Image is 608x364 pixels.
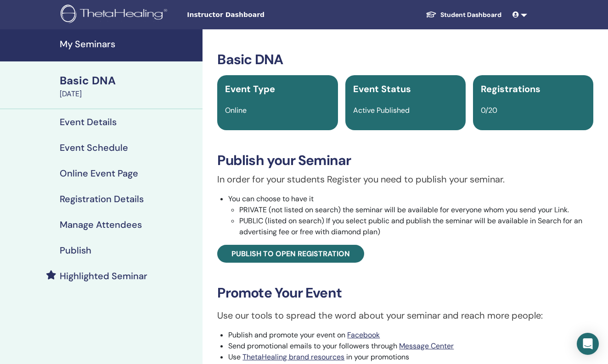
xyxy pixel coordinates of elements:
li: Use in your promotions [228,352,593,363]
span: 0/20 [481,105,497,115]
span: Online [225,105,247,115]
li: PUBLIC (listed on search) If you select public and publish the seminar will be available in Searc... [239,215,593,237]
div: Open Intercom Messenger [577,333,599,355]
a: Facebook [347,330,380,340]
a: Message Center [399,341,454,351]
h3: Publish your Seminar [217,152,593,169]
h3: Promote Your Event [217,285,593,301]
h4: Event Details [60,116,117,127]
a: Student Dashboard [418,6,509,23]
h4: Registration Details [60,193,144,204]
li: You can choose to have it [228,193,593,237]
div: Basic DNA [60,73,197,88]
span: Instructor Dashboard [187,10,325,20]
h4: My Seminars [60,39,197,50]
img: logo.png [61,5,170,25]
h4: Publish [60,245,91,256]
li: Publish and promote your event on [228,330,593,341]
a: Basic DNA[DATE] [54,73,203,99]
p: Use our tools to spread the word about your seminar and reach more people: [217,309,593,322]
span: Active Published [353,105,410,115]
span: Event Status [353,83,411,95]
span: Registrations [481,83,540,95]
h3: Basic DNA [217,51,593,68]
h4: Event Schedule [60,142,128,153]
span: Event Type [225,83,275,95]
h4: Manage Attendees [60,219,142,230]
span: Publish to open registration [231,249,350,259]
a: ThetaHealing brand resources [242,352,344,362]
h4: Highlighted Seminar [60,270,147,281]
h4: Online Event Page [60,168,138,179]
img: graduation-cap-white.svg [426,11,437,18]
p: In order for your students Register you need to publish your seminar. [217,172,593,186]
a: Publish to open registration [217,245,364,263]
li: PRIVATE (not listed on search) the seminar will be available for everyone whom you send your Link. [239,204,593,215]
li: Send promotional emails to your followers through [228,341,593,352]
div: [DATE] [60,88,197,99]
